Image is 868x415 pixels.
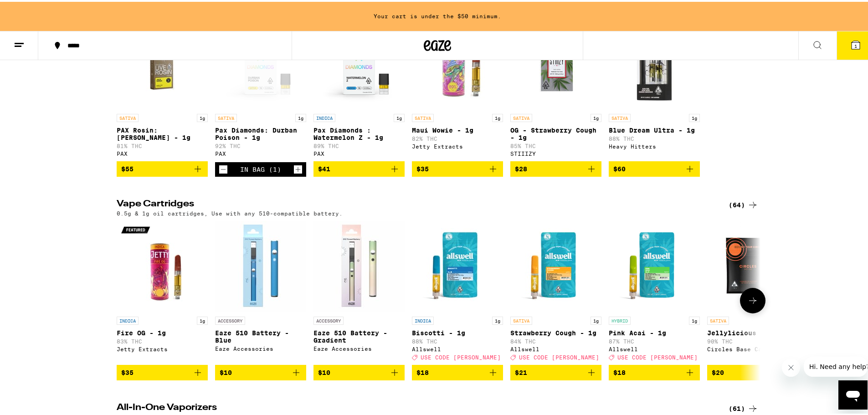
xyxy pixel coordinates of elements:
p: 1g [197,315,208,323]
a: Open page for Eaze 510 Battery - Gradient from Eaze Accessories [313,219,405,363]
span: $41 [318,164,330,171]
span: $60 [613,164,626,171]
p: ACCESSORY [313,315,344,323]
p: 88% THC [609,134,700,140]
button: Add to bag [412,363,503,379]
a: Open page for Pink Acai - 1g from Allswell [609,219,700,363]
span: $20 [712,367,724,374]
div: Eaze Accessories [313,344,405,350]
p: 81% THC [117,141,208,147]
span: $35 [416,164,429,171]
img: Allswell - Pink Acai - 1g [609,219,700,310]
div: In Bag (1) [240,164,281,171]
span: 1 [854,41,857,47]
p: SATIVA [117,112,139,120]
a: Open page for Pax Diamonds : Watermelon Z - 1g from PAX [313,16,405,159]
div: Allswell [510,344,601,350]
p: Fire OG - 1g [117,328,208,335]
img: Eaze Accessories - Eaze 510 Battery - Gradient [313,219,405,310]
img: Eaze Accessories - Eaze 510 Battery - Blue [215,219,306,310]
div: Allswell [412,344,503,350]
a: Open page for Biscotti - 1g from Allswell [412,219,503,363]
span: Hi. Need any help? [5,6,66,14]
p: 1g [492,315,503,323]
button: Add to bag [510,363,601,379]
a: Open page for Fire OG - 1g from Jetty Extracts [117,219,208,363]
div: PAX [215,149,306,155]
p: 0.5g & 1g oil cartridges, Use with any 510-compatible battery. [117,209,343,215]
iframe: Close message [782,357,800,375]
span: USE CODE [PERSON_NAME] [617,353,698,359]
span: $21 [515,367,527,374]
span: $35 [121,367,134,374]
p: 1g [591,315,601,323]
span: $18 [416,367,429,374]
p: Pax Diamonds : Watermelon Z - 1g [313,125,405,139]
div: PAX [313,149,405,155]
p: 83% THC [117,337,208,343]
p: INDICA [117,315,139,323]
span: $18 [613,367,626,374]
p: Strawberry Cough - 1g [510,328,601,335]
a: Open page for Eaze 510 Battery - Blue from Eaze Accessories [215,219,306,363]
span: $10 [220,367,232,374]
span: $55 [121,164,134,171]
button: Add to bag [313,159,405,175]
button: Add to bag [117,159,208,175]
a: Open page for Maui Wowie - 1g from Jetty Extracts [412,16,503,159]
p: Eaze 510 Battery - Gradient [313,328,405,342]
button: Add to bag [313,363,405,379]
p: SATIVA [412,112,434,120]
div: Circles Base Camp [707,344,798,350]
p: Pax Diamonds: Durban Poison - 1g [215,125,306,139]
div: PAX [117,149,208,155]
img: Jetty Extracts - Maui Wowie - 1g [412,16,503,108]
p: SATIVA [215,112,237,120]
p: PAX Rosin: [PERSON_NAME] - 1g [117,125,208,139]
button: Add to bag [215,363,306,379]
span: USE CODE [PERSON_NAME] [519,353,599,359]
p: SATIVA [510,315,532,323]
p: 1g [689,315,700,323]
a: Open page for Strawberry Cough - 1g from Allswell [510,219,601,363]
button: Add to bag [707,363,798,379]
p: 1g [591,112,601,120]
button: Decrement [219,163,228,172]
p: 88% THC [412,337,503,343]
p: ACCESSORY [215,315,245,323]
a: (61) [729,401,758,412]
a: (64) [729,198,758,209]
p: 1g [295,112,306,120]
div: Jetty Extracts [412,142,503,148]
p: OG - Strawberry Cough - 1g [510,125,601,139]
iframe: Button to launch messaging window [838,379,868,408]
p: 84% THC [510,337,601,343]
p: Biscotti - 1g [412,328,503,335]
p: 85% THC [510,141,601,147]
a: Open page for Jellylicious - 1g from Circles Base Camp [707,219,798,363]
iframe: Message from company [804,355,868,375]
a: Open page for PAX Rosin: Jack Herer - 1g from PAX [117,16,208,159]
img: PAX - PAX Rosin: Jack Herer - 1g [117,16,208,108]
a: Open page for Pax Diamonds: Durban Poison - 1g from PAX [215,16,306,160]
a: Open page for Blue Dream Ultra - 1g from Heavy Hitters [609,16,700,159]
button: Add to bag [609,159,700,175]
div: Allswell [609,344,700,350]
a: Open page for OG - Strawberry Cough - 1g from STIIIZY [510,16,601,159]
img: Circles Base Camp - Jellylicious - 1g [707,219,798,310]
p: SATIVA [609,112,631,120]
p: 89% THC [313,141,405,147]
p: 1g [492,112,503,120]
p: INDICA [412,315,434,323]
p: Blue Dream Ultra - 1g [609,125,700,132]
div: Jetty Extracts [117,344,208,350]
h2: Vape Cartridges [117,198,714,209]
p: 1g [197,112,208,120]
p: Jellylicious - 1g [707,328,798,335]
p: Pink Acai - 1g [609,328,700,335]
p: INDICA [313,112,335,120]
button: Add to bag [117,363,208,379]
button: Add to bag [412,159,503,175]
